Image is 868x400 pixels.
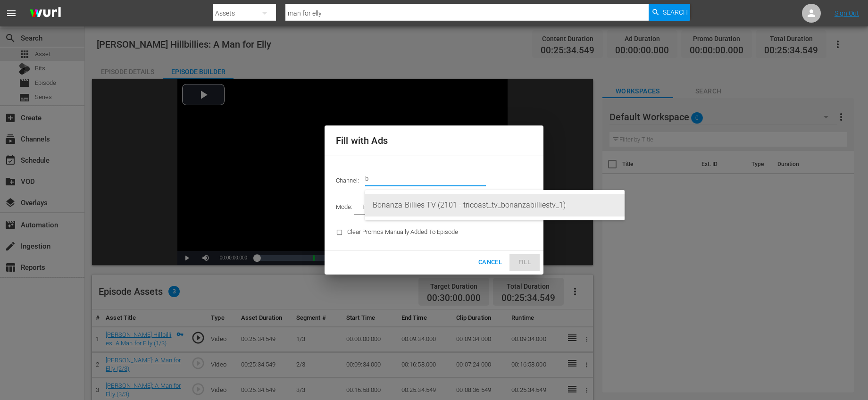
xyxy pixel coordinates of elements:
button: Cancel [475,254,506,271]
h2: Fill with Ads [336,133,532,148]
span: Search [663,4,688,21]
span: Cancel [478,257,502,268]
div: Clear Promos Manually Added To Episode [330,220,464,244]
span: menu [6,8,17,19]
img: ans4CAIJ8jUAAAAAAAAAAAAAAAAAAAAAAAAgQb4GAAAAAAAAAAAAAAAAAAAAAAAAJMjXAAAAAAAAAAAAAAAAAAAAAAAAgAT5G... [23,2,68,25]
a: Sign Out [835,9,859,17]
div: Mode: [330,196,538,220]
span: Channel: [336,177,365,184]
div: Target Duration [354,201,414,215]
div: Bonanza-Billies TV (2101 - tricoast_tv_bonanzabilliestv_1) [373,194,617,217]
